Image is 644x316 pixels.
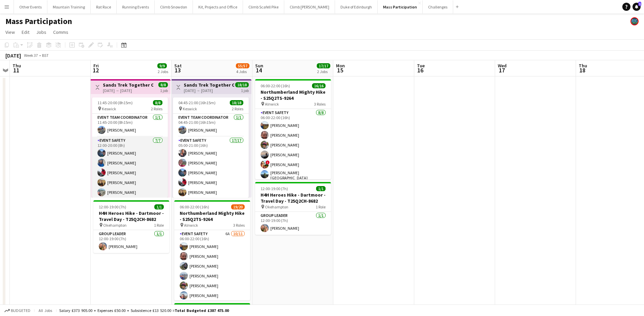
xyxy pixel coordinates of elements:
[180,204,209,209] span: 06:00-22:00 (16h)
[37,308,53,313] span: All jobs
[232,106,243,111] span: 2 Roles
[417,63,425,69] span: Tue
[92,66,99,74] span: 12
[174,63,182,69] span: Sat
[335,0,378,14] button: Duke of Edinburgh
[5,16,72,26] h1: Mass Participation
[231,204,245,209] span: 19/20
[255,182,331,235] app-job-card: 12:00-19:00 (7h)1/1H4H Heroes Hike - Dartmoor - Travel Day - T25Q2CH-8682 Okehampton1 RoleGroup L...
[42,53,49,58] div: BST
[92,137,168,219] app-card-role: Event Safety7/712:00-20:00 (8h)[PERSON_NAME][PERSON_NAME][PERSON_NAME][PERSON_NAME][PERSON_NAME]
[53,29,68,35] span: Comms
[59,308,229,313] div: Salary £373 905.00 + Expenses £50.00 + Subsistence £13 520.00 =
[154,223,164,228] span: 1 Role
[103,223,127,228] span: Okehampton
[93,63,99,69] span: Fri
[241,87,249,93] div: 1 job
[235,82,249,87] span: 18/18
[423,0,453,14] button: Challenges
[93,230,169,253] app-card-role: Group Leader1/112:00-19:00 (7h)[PERSON_NAME]
[36,29,46,35] span: Jobs
[236,69,249,74] div: 4 Jobs
[261,83,290,88] span: 06:00-22:00 (16h)
[14,0,47,14] button: Other Events
[255,89,331,101] h3: Northumberland Mighty Hike - S25Q2TS-9264
[103,82,153,88] h3: Sands Trek Together Challenge - S25Q2CH-9384
[155,0,193,14] button: Climb Snowdon
[47,0,91,14] button: Mountain Training
[3,28,18,37] a: View
[317,69,330,74] div: 2 Jobs
[91,0,117,14] button: Rat Race
[103,88,153,93] div: [DATE] → [DATE]
[243,0,284,14] button: Climb Scafell Pike
[255,109,331,203] app-card-role: Event Safety8/806:00-22:00 (16h)[PERSON_NAME][PERSON_NAME][PERSON_NAME][PERSON_NAME]![PERSON_NAME...
[316,204,326,209] span: 1 Role
[183,106,197,111] span: Keswick
[173,114,249,137] app-card-role: Event Team Coordinator1/104:45-21:00 (16h15m)[PERSON_NAME]
[12,66,21,74] span: 11
[184,88,234,93] div: [DATE] → [DATE]
[173,97,249,198] app-job-card: 04:45-21:00 (16h15m)18/18 Keswick2 RolesEvent Team Coordinator1/104:45-21:00 (16h15m)[PERSON_NAME...
[378,0,423,14] button: Mass Participation
[92,97,168,198] app-job-card: 11:45-20:00 (8h15m)8/8 Keswick2 RolesEvent Team Coordinator1/111:45-20:00 (8h15m)[PERSON_NAME]Eve...
[93,210,169,222] h3: H4H Heroes Hike - Dartmoor - Travel Day - T25Q2CH-8682
[92,114,168,137] app-card-role: Event Team Coordinator1/111:45-20:00 (8h15m)[PERSON_NAME]
[261,186,288,191] span: 12:00-19:00 (7h)
[5,29,15,35] span: View
[416,66,425,74] span: 16
[314,101,326,107] span: 3 Roles
[174,200,250,300] app-job-card: 06:00-22:00 (16h)19/20Northumberland Mighty Hike - S25Q2TS-9264 Alnwick3 RolesEvent Safety6A10/11...
[497,66,507,74] span: 17
[102,106,116,111] span: Keswick
[173,66,182,74] span: 13
[233,223,245,228] span: 3 Roles
[336,63,345,69] span: Mon
[3,307,31,314] button: Budgeted
[630,17,639,25] app-user-avatar: Staff RAW Adventures
[255,212,331,235] app-card-role: Group Leader1/112:00-19:00 (7h)[PERSON_NAME]
[22,29,29,35] span: Edit
[5,52,21,59] div: [DATE]
[312,83,326,88] span: 16/16
[265,204,288,209] span: Okehampton
[117,0,155,14] button: Running Events
[13,63,21,69] span: Thu
[22,53,39,58] span: Week 37
[154,204,164,209] span: 1/1
[266,160,270,164] span: !
[578,66,587,74] span: 18
[34,28,49,37] a: Jobs
[236,63,249,68] span: 55/57
[178,100,216,105] span: 04:45-21:00 (16h15m)
[579,63,587,69] span: Thu
[160,87,168,93] div: 1 job
[184,223,198,228] span: Alnwick
[284,0,335,14] button: Climb [PERSON_NAME]
[255,79,331,179] app-job-card: 06:00-22:00 (16h)16/16Northumberland Mighty Hike - S25Q2TS-9264 Alnwick3 RolesEvent Safety8/806:0...
[158,82,168,87] span: 8/8
[175,308,229,313] span: Total Budgeted £387 475.00
[265,101,279,107] span: Alnwick
[632,3,641,11] a: 1
[93,200,169,253] app-job-card: 12:00-19:00 (7h)1/1H4H Heroes Hike - Dartmoor - Travel Day - T25Q2CH-8682 Okehampton1 RoleGroup L...
[184,82,234,88] h3: Sands Trek Together Challenge - S25Q2CH-9384
[97,100,133,105] span: 11:45-20:00 (8h15m)
[317,63,330,68] span: 17/17
[153,100,162,105] span: 8/8
[174,210,250,222] h3: Northumberland Mighty Hike - S25Q2TS-9264
[255,63,263,69] span: Sun
[255,192,331,204] h3: H4H Heroes Hike - Dartmoor - Travel Day - T25Q2CH-8682
[50,28,71,37] a: Comms
[158,69,168,74] div: 2 Jobs
[157,63,167,68] span: 9/9
[11,308,30,313] span: Budgeted
[316,186,326,191] span: 1/1
[193,0,243,14] button: Kit, Projects and Office
[151,106,162,111] span: 2 Roles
